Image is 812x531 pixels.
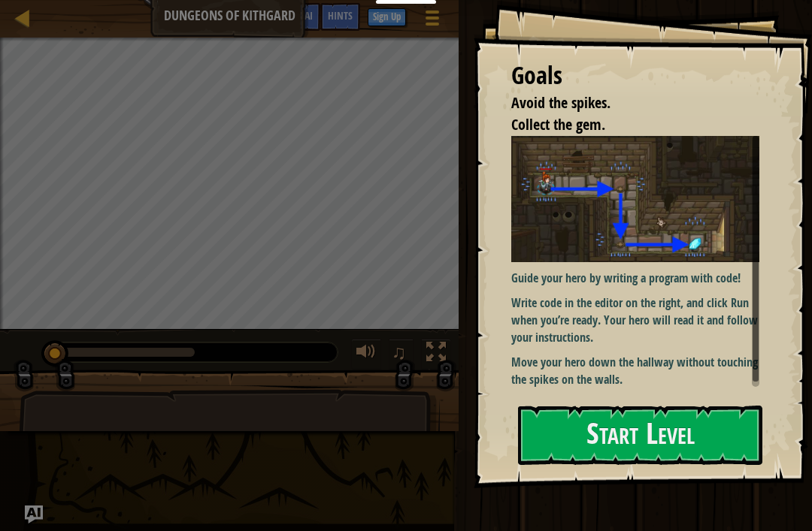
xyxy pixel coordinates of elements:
div: Goals [511,59,759,93]
p: Guide your hero by writing a program with code! [511,270,759,287]
li: Avoid the spikes. [492,92,756,114]
span: Avoid the spikes. [511,92,611,113]
img: Dungeons of kithgard [511,136,759,263]
span: Collect the gem. [511,114,605,134]
span: ♫ [392,341,407,364]
button: Show game menu [414,3,451,38]
button: Toggle fullscreen [421,339,451,370]
button: Ask AI [280,3,320,31]
button: Sign Up [368,8,406,26]
span: Hints [328,8,353,23]
button: ♫ [389,339,414,370]
p: Move your hero down the hallway without touching the spikes on the walls. [511,354,759,388]
span: Ask AI [287,8,313,23]
button: Start Level [518,406,762,465]
button: Ask AI [25,505,43,523]
button: Adjust volume [351,339,381,370]
li: Collect the gem. [492,114,756,136]
p: Write code in the editor on the right, and click Run when you’re ready. Your hero will read it an... [511,294,759,346]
